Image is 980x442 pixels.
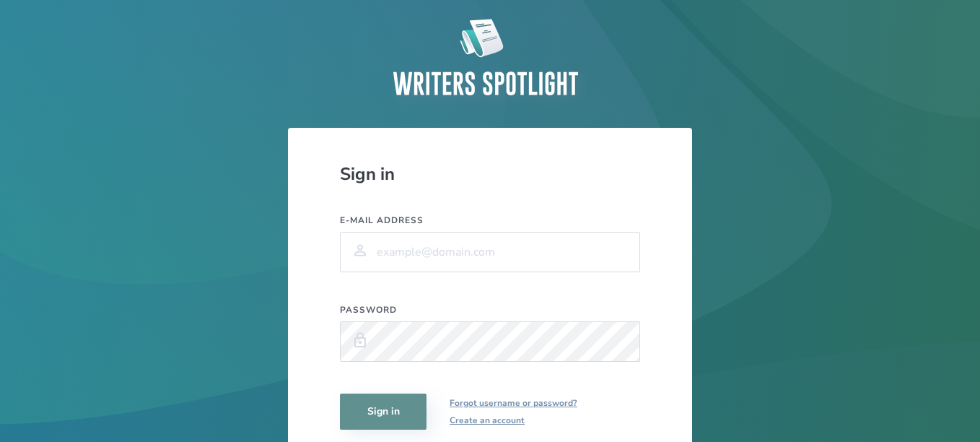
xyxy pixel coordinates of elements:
input: example@domain.com [340,232,640,272]
label: Password [340,304,640,316]
a: Create an account [450,412,577,429]
button: Sign in [340,394,426,430]
a: Forgot username or password? [450,394,577,412]
label: E-mail address [340,214,640,226]
div: Sign in [340,162,640,186]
